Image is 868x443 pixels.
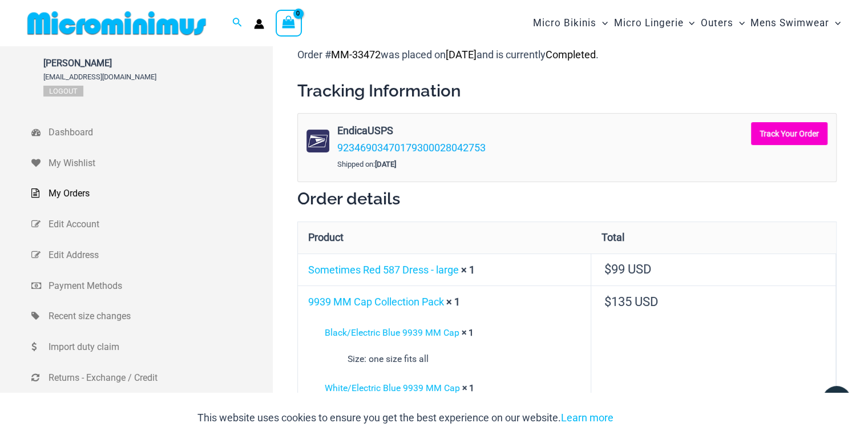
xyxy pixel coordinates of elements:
[622,404,671,432] button: Accept
[49,308,270,325] span: Recent size changes
[297,188,837,210] h2: Order details
[337,122,637,139] strong: EndicaUSPS
[750,9,829,38] span: Mens Swimwear
[683,9,695,38] span: Menu Toggle
[31,209,273,240] a: Edit Account
[43,73,156,81] span: [EMAIL_ADDRESS][DOMAIN_NAME]
[298,222,591,253] th: Product
[31,332,273,363] a: Import duty claim
[461,264,475,276] strong: × 1
[325,382,460,393] a: White/Electric Blue 9939 MM Cap
[331,49,381,61] mark: MM-33472
[325,327,459,338] a: Black/Electric Blue 9939 MM Cap
[31,148,273,179] a: My Wishlist
[306,130,329,152] img: usps.png
[49,185,270,202] span: My Orders
[591,222,836,253] th: Total
[698,6,748,41] a: OutersMenu ToggleMenu Toggle
[611,6,697,41] a: Micro LingerieMenu ToggleMenu Toggle
[604,295,658,309] bdi: 135 USD
[701,9,733,38] span: Outers
[232,16,243,30] a: Search icon link
[254,19,264,29] a: Account icon link
[31,271,273,301] a: Payment Methods
[604,295,611,309] span: $
[546,49,596,61] mark: Completed
[43,58,156,69] span: [PERSON_NAME]
[276,10,302,36] a: View Shopping Cart, empty
[829,9,841,38] span: Menu Toggle
[308,296,444,308] a: 9939 MM Cap Collection Pack
[561,412,613,424] a: Learn more
[308,264,459,276] a: Sometimes Red 587 Dress - large
[297,80,837,102] h2: Tracking Information
[348,351,366,368] strong: Size:
[31,363,273,393] a: Returns - Exchange / Credit
[31,178,273,209] a: My Orders
[31,240,273,271] a: Edit Address
[604,262,611,276] span: $
[197,409,613,426] p: This website uses cookies to ensure you get the best experience on our website.
[528,4,845,42] nav: Site Navigation
[49,369,270,386] span: Returns - Exchange / Credit
[43,86,83,96] a: Logout
[337,142,486,154] a: 92346903470179300028042753
[49,124,270,141] span: Dashboard
[462,327,474,338] strong: × 1
[31,117,273,148] a: Dashboard
[31,301,273,332] a: Recent size changes
[533,9,596,38] span: Micro Bikinis
[751,122,827,145] a: Track Your Order
[348,351,582,368] p: one size fits all
[49,155,270,172] span: My Wishlist
[23,10,211,36] img: MM SHOP LOGO FLAT
[375,160,396,168] strong: [DATE]
[49,277,270,295] span: Payment Methods
[613,9,683,38] span: Micro Lingerie
[446,296,460,308] strong: × 1
[733,9,745,38] span: Menu Toggle
[49,216,270,233] span: Edit Account
[337,156,640,173] div: Shipped on:
[49,247,270,264] span: Edit Address
[49,339,270,356] span: Import duty claim
[446,49,477,61] mark: [DATE]
[748,6,843,41] a: Mens SwimwearMenu ToggleMenu Toggle
[596,9,608,38] span: Menu Toggle
[462,382,474,393] strong: × 1
[530,6,611,41] a: Micro BikinisMenu ToggleMenu Toggle
[604,262,651,276] bdi: 99 USD
[297,46,837,63] p: Order # was placed on and is currently .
